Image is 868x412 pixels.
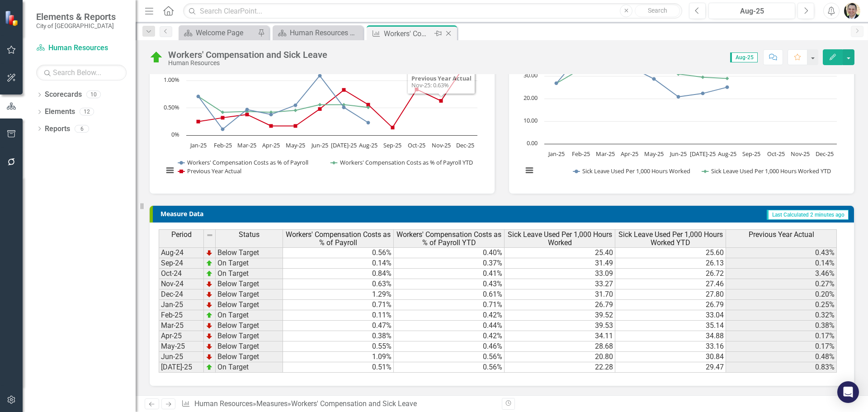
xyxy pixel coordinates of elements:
[617,231,724,246] span: Sick Leave Used Per 1,000 Hours Worked YTD
[189,141,207,149] text: Jan-25
[518,49,841,185] svg: Interactive chart
[742,150,760,158] text: Sep-25
[505,269,615,279] td: 33.09
[206,260,213,267] img: zOikAAAAAElFTkSuQmCC
[505,352,615,362] td: 20.80
[45,107,75,117] a: Elements
[505,300,615,310] td: 26.79
[216,289,283,300] td: Below Target
[206,312,213,319] img: zOikAAAAAElFTkSuQmCC
[159,362,204,373] td: [DATE]-25
[726,289,837,300] td: 0.20%
[505,247,615,258] td: 25.40
[767,150,785,158] text: Oct-25
[505,331,615,341] td: 34.11
[216,331,283,341] td: Below Target
[196,27,255,38] div: Welcome Page
[726,247,837,258] td: 0.43%
[359,141,377,149] text: Aug-25
[221,110,225,114] path: Feb-25, 0.42. Workers' Compensation Costs as % of Payroll YTD.
[394,289,505,300] td: 0.61%
[206,332,213,340] img: TnMDeAgwAPMxUmUi88jYAAAAAElFTkSuQmCC
[394,321,505,331] td: 0.44%
[194,399,253,408] a: Human Resources
[615,352,726,362] td: 30.84
[394,310,505,321] td: 0.42%
[394,352,505,362] td: 0.56%
[524,116,538,124] text: 10.00
[816,150,834,158] text: Dec-25
[547,150,565,158] text: Jan-25
[159,300,204,310] td: Jan-25
[456,141,474,149] text: Dec-25
[294,103,297,107] path: May-25, 0.55. Workers' Compensation Costs as % of Payroll.
[331,158,474,166] button: Show Workers' Compensation Costs as % of Payroll YTD
[283,289,394,300] td: 1.29%
[394,247,505,258] td: 0.40%
[506,231,613,246] span: Sick Leave Used Per 1,000 Hours Worked
[702,167,833,175] button: Show Sick Leave Used Per 1,000 Hours Worked YTD
[726,341,837,352] td: 0.17%
[286,141,305,149] text: May-25
[726,76,729,80] path: Aug-25, 28.9. Sick Leave Used Per 1,000 Hours Worked YTD.
[149,50,164,65] img: On Target
[726,279,837,289] td: 0.27%
[767,210,849,220] span: Last Calculated 2 minutes ago
[524,71,538,79] text: 30.00
[5,10,20,26] img: ClearPoint Strategy
[726,331,837,341] td: 0.17%
[408,141,425,149] text: Oct-25
[216,269,283,279] td: On Target
[206,249,213,256] img: TnMDeAgwAPMxUmUi88jYAAAAAElFTkSuQmCC
[384,28,432,39] div: Workers' Compensation and Sick Leave
[160,210,396,217] h3: Measure Data
[669,150,687,158] text: Jun-25
[159,279,204,289] td: Nov-24
[164,76,179,84] text: 1.00%
[36,43,127,53] a: Human Resources
[615,321,726,331] td: 35.14
[615,269,726,279] td: 26.72
[726,362,837,373] td: 0.83%
[432,141,451,149] text: Nov-25
[726,352,837,362] td: 0.48%
[730,52,758,62] span: Aug-25
[726,310,837,321] td: 0.32%
[275,27,361,38] a: Human Resources Welcome Page
[206,322,213,329] img: TnMDeAgwAPMxUmUi88jYAAAAAElFTkSuQmCC
[394,258,505,269] td: 0.37%
[206,343,213,350] img: TnMDeAgwAPMxUmUi88jYAAAAAElFTkSuQmCC
[573,167,693,175] button: Show Sick Leave Used Per 1,000 Hours Worked
[615,331,726,341] td: 34.88
[615,362,726,373] td: 29.47
[505,341,615,352] td: 28.68
[726,85,729,89] path: Aug-25, 25.03. Sick Leave Used Per 1,000 Hours Worked.
[159,258,204,269] td: Sep-24
[283,321,394,331] td: 0.47%
[726,321,837,331] td: 0.38%
[394,269,505,279] td: 0.41%
[677,72,680,76] path: Jun-25, 30.84. Sick Leave Used Per 1,000 Hours Worked YTD.
[648,7,667,14] span: Search
[262,141,280,149] text: Apr-25
[159,247,204,258] td: Aug-24
[342,88,346,92] path: Jul-25, 0.83. Previous Year Actual.
[844,3,860,19] img: Andrew Lawson
[216,352,283,362] td: Below Target
[86,91,101,99] div: 10
[294,109,297,112] path: May-25, 0.456. Workers' Compensation Costs as % of Payroll YTD.
[197,120,200,123] path: Jan-25, 0.25. Previous Year Actual.
[206,270,213,277] img: zOikAAAAAElFTkSuQmCC
[75,125,89,133] div: 6
[283,258,394,269] td: 0.14%
[749,231,814,239] span: Previous Year Actual
[159,49,482,185] svg: Interactive chart
[837,381,859,403] div: Open Intercom Messenger
[644,150,664,158] text: May-25
[206,301,213,308] img: TnMDeAgwAPMxUmUi88jYAAAAAElFTkSuQmCC
[164,103,179,111] text: 0.50%
[791,150,810,158] text: Nov-25
[383,141,401,149] text: Sep-25
[269,124,273,128] path: Apr-25, 0.17. Previous Year Actual.
[239,231,259,239] span: Status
